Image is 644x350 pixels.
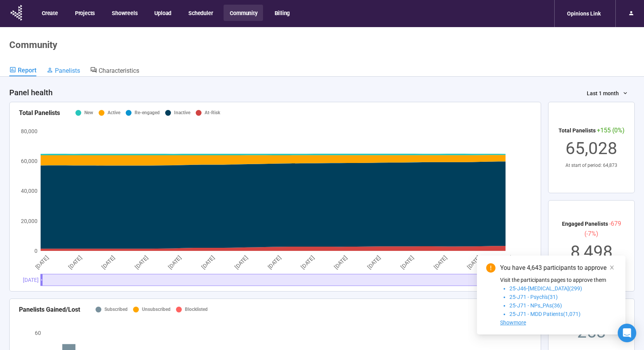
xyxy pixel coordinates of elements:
tspan: 20,000 [21,218,38,224]
div: Opinions Link [562,6,605,21]
div: Inactive [174,109,190,117]
tspan: 80,000 [21,128,38,134]
a: Characteristics [90,66,139,76]
button: Showreels [106,5,143,21]
a: Report [9,66,36,76]
div: Subscribed [104,306,128,313]
span: Total Panelists [559,127,596,134]
div: Re-engaged [135,109,160,117]
button: Community [224,5,263,21]
p: Visit the participants pages to approve them [500,276,616,284]
div: At-Risk [205,109,220,117]
tspan: 40,000 [21,188,38,194]
tspan: [DATE] [200,254,216,270]
div: 65,028 [559,135,625,162]
tspan: [DATE] [333,254,348,270]
button: Last 1 month [581,87,635,100]
div: 8,498 [558,238,625,265]
tspan: [DATE] [266,254,282,270]
div: New [84,109,93,117]
span: close [609,265,615,270]
div: You have 4,643 participants to approve [500,263,616,273]
span: 25-J46-[MEDICAL_DATA](299) [509,285,582,292]
tspan: [DATE] [466,254,481,270]
a: Panelists [46,66,80,76]
tspan: [DATE] [134,254,149,270]
tspan: [DATE] [233,254,249,270]
div: Active [108,109,120,117]
span: +155 (0%) [597,127,625,134]
tspan: [DATE] [300,254,315,270]
tspan: [DATE] [34,254,50,270]
tspan: [DATE] [167,254,183,270]
span: 25-J71 - MDD Patients(1,071) [509,311,581,317]
span: Characteristics [99,67,139,74]
div: Unsubscribed [142,306,171,313]
span: Report [18,67,36,74]
button: Create [36,5,63,21]
span: Panelists [55,67,80,74]
div: Open Intercom Messenger [618,324,636,342]
span: -679 (-7%) [584,220,621,237]
span: 25-J71 - NPs_PAs(36) [509,302,562,309]
tspan: [DATE] [67,254,83,270]
div: Total Panelists [19,108,60,118]
div: Blocklisted [185,306,208,313]
button: Scheduler [182,5,218,21]
button: Upload [148,5,177,21]
tspan: [DATE] [366,254,382,270]
tspan: [DATE] [433,254,448,270]
tspan: [DATE] [400,254,415,270]
button: Projects [69,5,100,21]
h1: Community [9,39,57,50]
span: Showmore [500,319,526,326]
span: Engaged Panelists [562,221,608,227]
div: At start of period: 64,873 [559,162,625,169]
span: exclamation-circle [486,263,495,273]
div: Panelists Gained/Lost [19,305,80,314]
span: 25-J71 - Psych's(31) [509,294,558,300]
button: Billing [268,5,296,21]
tspan: 0 [34,248,38,254]
span: Last 1 month [587,89,619,98]
tspan: [DATE] [101,254,116,270]
tspan: 60,000 [21,158,38,164]
h4: Panel health [9,87,53,98]
tspan: 60 [35,330,41,336]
